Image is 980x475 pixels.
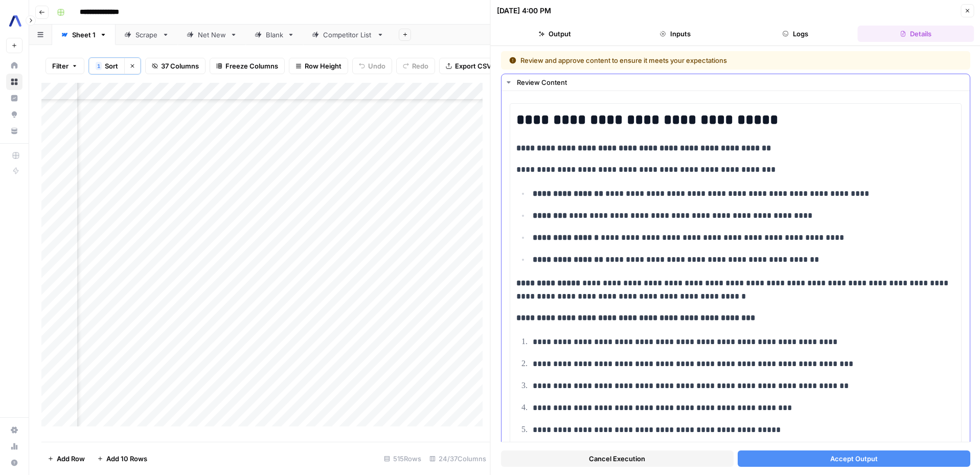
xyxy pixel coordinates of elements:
div: Scrape [135,30,158,40]
span: Freeze Columns [225,61,278,71]
a: Settings [6,422,22,438]
button: Logs [737,26,853,42]
span: 37 Columns [161,61,199,71]
a: Net New [178,25,246,45]
button: Redo [396,58,435,74]
button: Freeze Columns [210,58,285,74]
a: Insights [6,90,22,106]
img: AssemblyAI Logo [6,12,25,30]
div: Blank [266,30,283,40]
a: Scrape [116,25,178,45]
div: Net New [198,30,226,40]
div: Sheet 1 [72,30,96,40]
a: Opportunities [6,106,22,123]
span: Redo [412,61,428,71]
div: 1 [96,62,102,70]
div: Review and approve content to ensure it meets your expectations [509,55,845,65]
a: Usage [6,438,22,455]
button: Help + Support [6,455,22,471]
span: Add 10 Rows [106,454,147,464]
a: Home [6,57,22,74]
div: Review Content [517,77,964,87]
span: Undo [368,61,385,71]
button: Cancel Execution [501,450,734,467]
div: 515 Rows [380,450,425,467]
span: Filter [52,61,69,71]
button: 37 Columns [145,58,206,74]
span: Accept Output [830,454,877,464]
button: Undo [352,58,392,74]
span: Sort [105,61,118,71]
span: 1 [97,62,100,70]
span: Row Height [305,61,341,71]
a: Blank [246,25,303,45]
div: 24/37 Columns [425,450,490,467]
div: [DATE] 4:00 PM [497,6,551,16]
a: Sheet 1 [52,25,116,45]
a: Your Data [6,123,22,139]
button: Workspace: AssemblyAI [6,8,22,34]
button: Inputs [617,26,733,42]
button: Add Row [41,450,91,467]
div: Competitor List [323,30,373,40]
a: Browse [6,74,22,90]
span: Export CSV [455,61,491,71]
button: Add 10 Rows [91,450,153,467]
button: Filter [45,58,84,74]
button: Output [497,26,613,42]
a: Competitor List [303,25,393,45]
span: Cancel Execution [589,454,645,464]
span: Add Row [57,454,85,464]
button: Review Content [502,74,970,91]
button: Accept Output [737,450,970,467]
button: 1Sort [89,58,124,74]
button: Export CSV [439,58,498,74]
button: Details [858,26,974,42]
button: Row Height [289,58,348,74]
